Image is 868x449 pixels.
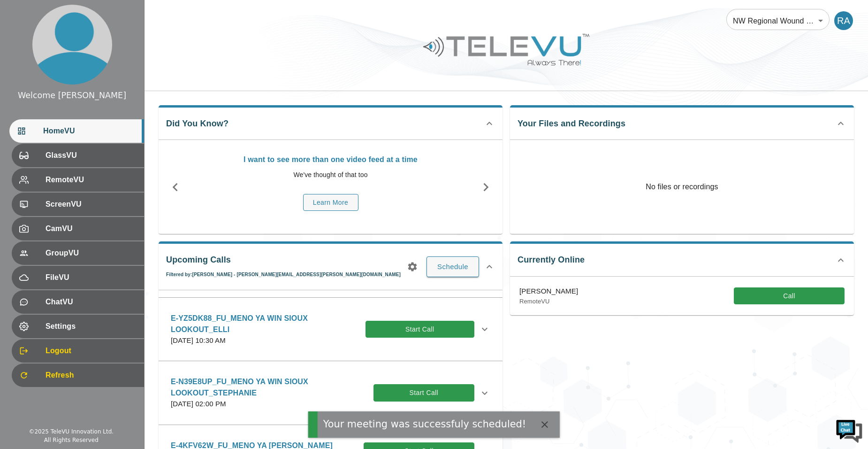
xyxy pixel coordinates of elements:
[197,154,464,165] p: I want to see more than one video feed at a time
[29,427,114,436] div: © 2025 TeleVU Innovation Ltd.
[46,272,137,283] span: FileVU
[171,399,373,410] p: [DATE] 02:00 PM
[18,89,126,101] div: Welcome [PERSON_NAME]
[12,290,144,314] div: ChatVU
[46,370,137,381] span: Refresh
[49,49,158,62] div: Chat with us now
[12,193,144,216] div: ScreenVU
[16,44,39,67] img: d_736959983_company_1615157101543_736959983
[43,125,137,137] span: HomeVU
[171,335,365,346] p: [DATE] 10:30 AM
[835,416,863,444] img: Chat Widget
[12,315,144,338] div: Settings
[163,307,498,352] div: E-YZ5DK88_FU_MENO YA WIN SIOUX LOOKOUT_ELLI[DATE] 10:30 AMStart Call
[46,345,137,356] span: Logout
[12,364,144,387] div: Refresh
[46,296,137,308] span: ChatVU
[519,286,578,297] p: [PERSON_NAME]
[510,140,854,234] p: No files or recordings
[365,321,474,338] button: Start Call
[171,376,373,399] p: E-N39E8UP_FU_MENO YA WIN SIOUX LOOKOUT_STEPHANIE
[303,194,358,211] button: Learn More
[46,321,137,332] span: Settings
[32,5,112,85] img: profile.png
[46,199,137,210] span: ScreenVU
[12,266,144,289] div: FileVU
[171,313,365,335] p: E-YZ5DK88_FU_MENO YA WIN SIOUX LOOKOUT_ELLI
[163,371,498,415] div: E-N39E8UP_FU_MENO YA WIN SIOUX LOOKOUT_STEPHANIE[DATE] 02:00 PMStart Call
[54,118,129,213] span: We're online!
[154,5,176,27] div: Minimize live chat window
[12,168,144,192] div: RemoteVU
[12,144,144,167] div: GlassVU
[5,256,179,289] textarea: Type your message and hit 'Enter'
[12,241,144,265] div: GroupVU
[12,217,144,240] div: CamVU
[197,170,464,180] p: We've thought of that too
[44,436,99,444] div: All Rights Reserved
[422,30,591,69] img: Logo
[46,223,137,234] span: CamVU
[12,339,144,363] div: Logout
[323,417,526,432] div: Your meeting was successfuly scheduled!
[834,11,853,30] div: RA
[373,384,474,402] button: Start Call
[46,150,137,161] span: GlassVU
[9,119,144,143] div: HomeVU
[726,8,830,34] div: NW Regional Wound Care
[426,256,479,277] button: Schedule
[46,174,137,186] span: RemoteVU
[519,297,578,306] p: RemoteVU
[734,287,845,305] button: Call
[46,248,137,259] span: GroupVU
